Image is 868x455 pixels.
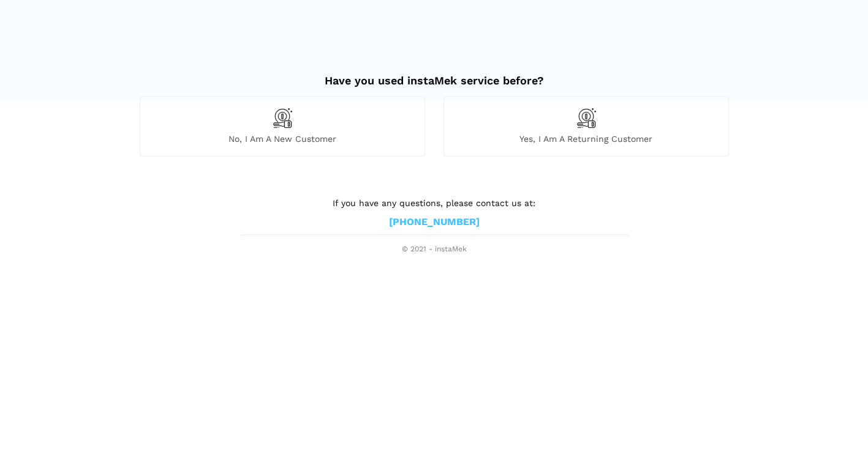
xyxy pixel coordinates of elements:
h2: Have you used instaMek service before? [140,62,729,87]
span: No, I am a new customer [140,133,425,144]
span: Yes, I am a returning customer [444,133,728,144]
a: [PHONE_NUMBER] [389,216,480,229]
p: If you have any questions, please contact us at: [241,196,627,210]
span: © 2021 - instaMek [241,245,627,254]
